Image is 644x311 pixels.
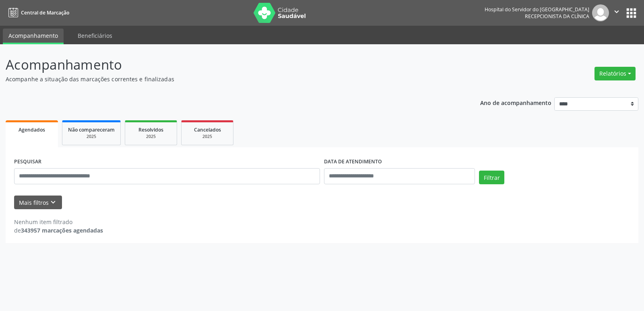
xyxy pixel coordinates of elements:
[68,134,115,140] div: 2025
[3,29,64,44] a: Acompanhamento
[131,134,171,140] div: 2025
[6,6,69,19] a: Central de Marcação
[624,6,638,20] button: apps
[138,126,163,133] span: Resolvidos
[525,13,589,20] span: Recepcionista da clínica
[594,67,636,80] button: Relatórios
[612,7,621,16] i: 
[194,126,221,133] span: Cancelados
[592,4,609,21] img: img
[14,218,103,226] div: Nenhum item filtrado
[479,171,504,184] button: Filtrar
[21,227,103,234] strong: 343957 marcações agendadas
[187,134,227,140] div: 2025
[14,196,62,210] button: Mais filtroskeyboard_arrow_down
[72,29,118,43] a: Beneficiários
[324,156,382,168] label: DATA DE ATENDIMENTO
[6,55,448,75] p: Acompanhamento
[6,75,448,83] p: Acompanhe a situação das marcações correntes e finalizadas
[14,226,103,235] div: de
[49,198,58,207] i: keyboard_arrow_down
[609,4,624,21] button: 
[19,126,45,133] span: Agendados
[21,9,69,16] span: Central de Marcação
[485,6,589,13] div: Hospital do Servidor do [GEOGRAPHIC_DATA]
[14,156,41,168] label: PESQUISAR
[68,126,115,133] span: Não compareceram
[480,97,551,107] p: Ano de acompanhamento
